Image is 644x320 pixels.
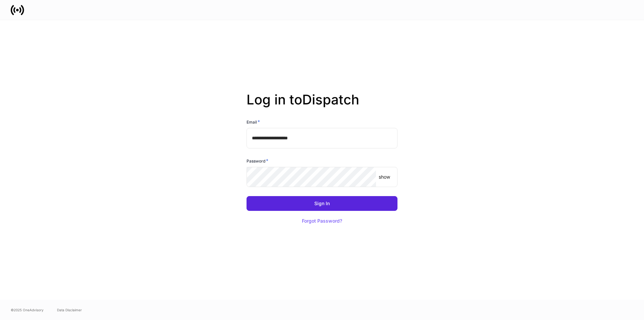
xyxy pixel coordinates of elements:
h6: Password [247,157,268,164]
p: show [379,174,390,180]
a: Data Disclaimer [57,307,82,313]
h6: Email [247,119,260,125]
div: Sign In [314,201,330,206]
span: © 2025 OneAdvisory [11,307,44,313]
button: Sign In [247,196,397,211]
h2: Log in to Dispatch [247,92,397,119]
button: Forgot Password? [293,214,351,228]
div: Forgot Password? [302,219,342,223]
